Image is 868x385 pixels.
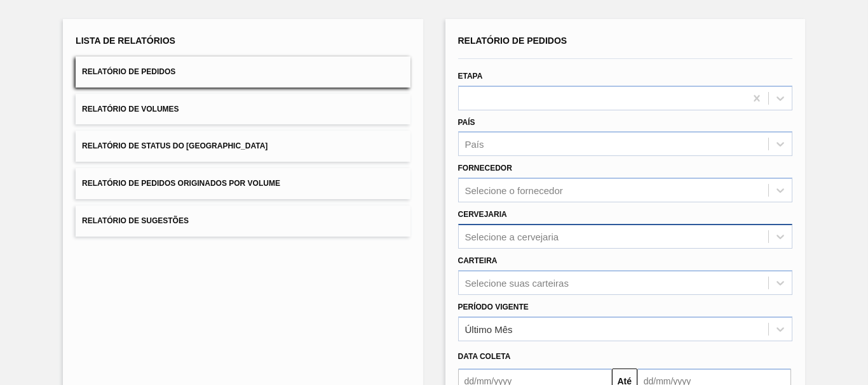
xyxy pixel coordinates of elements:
[82,216,189,225] span: Relatório de Sugestões
[458,352,511,361] span: Data coleta
[82,141,268,150] span: Relatório de Status do [GEOGRAPHIC_DATA]
[76,36,175,46] span: Lista de Relatórios
[458,118,475,127] label: País
[76,168,410,199] button: Relatório de Pedidos Originados por Volume
[458,303,529,311] label: Período Vigente
[76,131,410,162] button: Relatório de Status do [GEOGRAPHIC_DATA]
[465,139,484,150] div: País
[76,206,410,237] button: Relatório de Sugestões
[458,164,512,173] label: Fornecedor
[82,105,179,114] span: Relatório de Volumes
[76,94,410,125] button: Relatório de Volumes
[465,185,563,196] div: Selecione o fornecedor
[458,210,507,219] label: Cervejaria
[465,231,559,242] div: Selecione a cervejaria
[465,277,569,288] div: Selecione suas carteiras
[82,67,175,76] span: Relatório de Pedidos
[458,72,483,81] label: Etapa
[458,256,498,265] label: Carteira
[458,36,567,46] span: Relatório de Pedidos
[465,323,513,334] div: Último Mês
[76,56,410,88] button: Relatório de Pedidos
[82,179,280,188] span: Relatório de Pedidos Originados por Volume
